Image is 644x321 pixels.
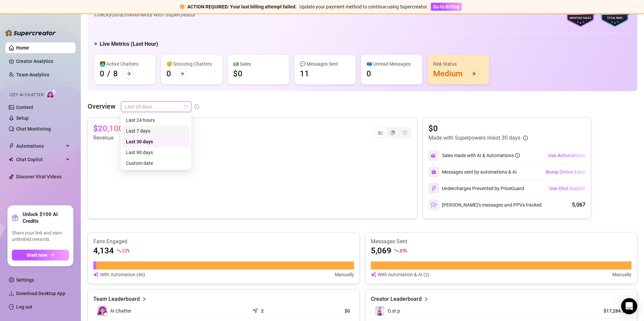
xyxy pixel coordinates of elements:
[16,126,51,132] a: Chat Monitoring
[142,295,147,303] span: right
[565,16,596,21] div: Monthly Sales
[424,295,428,303] span: right
[5,30,56,36] img: logo-BBDzfeDw.svg
[549,183,585,194] button: Use Chat Copilot
[366,60,417,68] div: 📪 Unread Messages
[394,248,399,253] span: fall
[433,60,484,68] div: Risk Status
[122,247,130,254] span: 22 %
[431,202,437,208] img: svg%3e
[126,159,186,167] div: Custom date
[126,116,186,124] div: Last 24 hours
[88,101,116,111] article: Overview
[253,307,259,313] span: send
[306,308,350,314] article: $0
[46,89,57,99] img: AI Chatter
[375,306,385,316] img: O.st.p
[93,123,123,134] article: $20,100
[9,157,13,162] img: Chat Copilot
[546,167,585,177] button: Bump Online Fans
[50,253,55,257] span: arrow-right
[16,105,33,110] a: Content
[180,4,185,9] span: exclamation-circle
[428,167,517,177] div: Messages sent by automations & AI
[110,307,131,315] span: AI Chatter
[100,60,150,68] div: 👩‍💻 Active Chatters
[194,104,199,109] span: info-circle
[371,238,632,245] article: Messages Sent
[366,68,371,79] div: 0
[100,68,104,79] div: 0
[431,152,437,158] img: svg%3e
[126,127,186,135] div: Last 7 days
[599,16,631,21] div: Total Fans
[100,271,145,278] article: With Automation (46)
[23,211,69,224] strong: Unlock $100 AI Credits
[122,158,190,169] div: Custom date
[9,143,14,149] span: thunderbolt
[16,45,29,50] a: Home
[378,271,429,278] article: With Automation & AI (2)
[371,245,391,256] article: 5,069
[374,127,412,138] div: segmented control
[523,136,528,140] span: info-circle
[335,271,354,278] article: Manually
[300,68,309,79] div: 11
[371,295,422,303] article: Creator Leaderboard
[16,115,29,121] a: Setup
[399,247,407,254] span: 85 %
[16,141,64,151] span: Automations
[93,134,139,142] article: Revenue
[597,308,627,314] article: $17,284.53
[299,4,428,9] span: Update your payment method to continue using Supercreator.
[93,238,354,245] article: Fans Engaged
[93,295,140,303] article: Team Leaderboard
[94,10,195,19] article: Check your achievements with Supercreator
[9,291,14,296] span: download
[433,4,459,9] span: Go to Billing
[371,271,376,278] img: svg%3e
[16,304,32,310] a: Log out
[180,71,184,76] span: arrow-right
[184,105,188,109] span: calendar
[390,130,395,135] span: pie-chart
[431,185,437,191] img: svg%3e
[431,4,462,9] a: Go to Billing
[122,126,190,136] div: Last 7 days
[16,277,34,283] a: Settings
[546,169,585,175] span: Bump Online Fans
[122,147,190,158] div: Last 90 days
[515,153,520,158] span: info-circle
[388,308,400,314] span: O.st.p
[100,40,158,48] h5: Live Metrics (Last Hour)
[16,291,65,296] span: Download Desktop App
[166,60,217,68] div: 😴 Snoozing Chatters
[126,149,186,156] div: Last 90 days
[93,245,114,256] article: 4,134
[12,230,69,243] span: Share your link and earn unlimited rewards
[9,92,43,98] span: Izzy AI Chatter
[572,201,585,209] div: 5,067
[612,271,632,278] article: Manually
[166,68,171,79] div: 0
[126,71,131,76] span: arrow-right
[428,200,542,210] div: [PERSON_NAME]’s messages and PPVs tracked
[548,150,585,161] button: Use Automations
[117,248,121,253] span: fall
[431,169,437,175] img: svg%3e
[16,72,49,77] a: Team Analytics
[402,130,407,135] span: dollar-circle
[125,102,188,112] span: Last 30 days
[261,308,264,314] article: 2
[428,134,520,142] article: Made with Superpowers in last 30 days
[113,68,118,79] div: 8
[300,60,350,68] div: 💬 Messages Sent
[122,136,190,147] div: Last 30 days
[122,115,190,126] div: Last 24 hours
[549,186,585,191] span: Use Chat Copilot
[16,154,64,165] span: Chat Copilot
[233,60,284,68] div: 💵 Sales
[471,71,476,76] span: arrow-right
[548,153,585,158] span: Use Automations
[428,183,524,194] div: Undercharges Prevented by PriceGuard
